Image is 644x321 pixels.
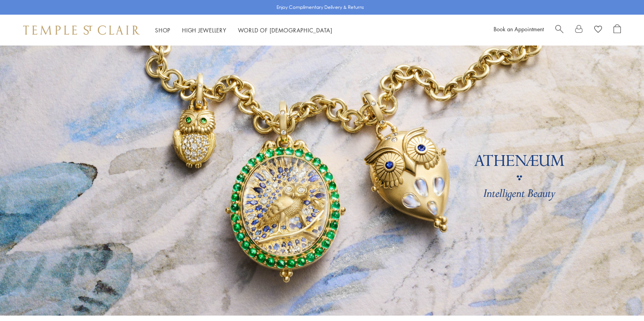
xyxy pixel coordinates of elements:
a: ShopShop [155,26,170,34]
a: High JewelleryHigh Jewellery [182,26,226,34]
p: Enjoy Complimentary Delivery & Returns [276,3,364,11]
img: Temple St. Clair [23,25,140,35]
a: Search [555,24,563,36]
a: World of [DEMOGRAPHIC_DATA]World of [DEMOGRAPHIC_DATA] [238,26,332,34]
nav: Main navigation [155,25,332,35]
a: Open Shopping Bag [614,24,621,36]
iframe: Gorgias live chat messenger [605,285,636,313]
a: Book an Appointment [494,25,544,33]
a: View Wishlist [594,24,602,36]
